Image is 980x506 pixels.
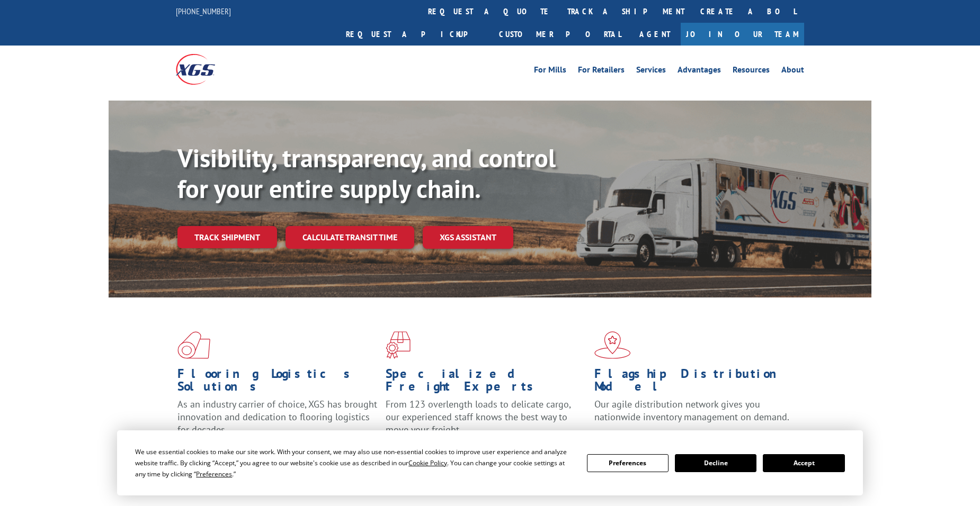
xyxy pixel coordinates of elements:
img: xgs-icon-total-supply-chain-intelligence-red [177,331,210,359]
button: Preferences [587,454,669,472]
a: Services [636,66,666,77]
span: Our agile distribution network gives you nationwide inventory management on demand. [594,398,789,423]
h1: Flagship Distribution Model [594,367,795,398]
a: Join Our Team [681,23,804,46]
a: Advantages [678,66,721,77]
a: Track shipment [177,226,277,248]
a: Resources [733,66,770,77]
a: Customer Portal [491,23,629,46]
h1: Specialized Freight Experts [386,367,586,398]
div: Cookie Consent Prompt [117,430,863,495]
div: We use essential cookies to make our site work. With your consent, we may also use non-essential ... [135,446,574,480]
span: Preferences [196,469,232,478]
button: Decline [675,454,756,472]
h1: Flooring Logistics Solutions [177,367,378,398]
button: Accept [763,454,844,472]
b: Visibility, transparency, and control for your entire supply chain. [177,141,556,205]
a: For Retailers [578,66,625,77]
a: [PHONE_NUMBER] [176,6,231,16]
a: About [781,66,804,77]
p: From 123 overlength loads to delicate cargo, our experienced staff knows the best way to move you... [386,398,586,445]
a: Calculate transit time [286,226,414,249]
span: Cookie Policy [408,458,447,467]
a: XGS ASSISTANT [423,226,513,249]
img: xgs-icon-focused-on-flooring-red [386,331,411,359]
a: Request a pickup [338,23,491,46]
span: As an industry carrier of choice, XGS has brought innovation and dedication to flooring logistics... [177,398,377,436]
img: xgs-icon-flagship-distribution-model-red [594,331,631,359]
a: Agent [629,23,681,46]
a: For Mills [534,66,566,77]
